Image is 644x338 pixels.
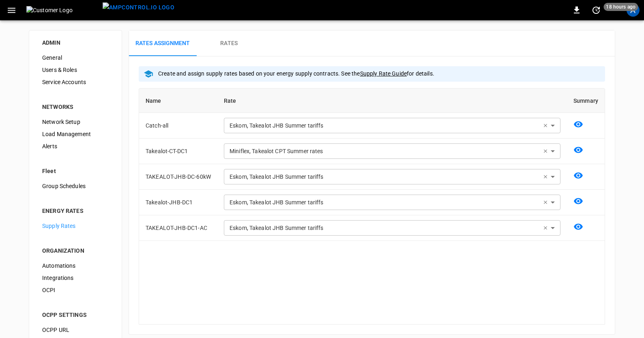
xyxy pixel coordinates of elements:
[26,6,99,14] img: Customer Logo
[42,66,109,74] span: Users & Roles
[36,260,115,272] div: Automations
[36,140,115,152] div: Alerts
[42,167,109,175] div: Fleet
[36,128,115,140] div: Load Management
[42,78,109,87] span: Service Accounts
[36,180,115,192] div: Group Schedules
[36,220,115,232] div: Supply Rates
[42,274,109,282] span: Integrations
[42,39,109,47] div: ADMIN
[139,164,217,190] td: TAKEALOT-JHB-DC-60kW
[42,54,109,62] span: General
[42,262,109,270] span: Automations
[139,139,217,164] td: Takealot-CT-DC1
[42,118,109,126] span: Network Setup
[42,207,109,215] div: ENERGY RATES
[139,215,217,241] td: TAKEALOT-JHB-DC1-AC
[36,272,115,284] div: Integrations
[135,39,190,48] h6: Rates Assignment
[139,190,217,215] td: Takealot-JHB-DC1
[42,130,109,139] span: Load Management
[36,284,115,296] div: OCPI
[224,195,539,210] div: Eskom, Takealot JHB Summer tariffs
[217,89,567,113] th: Rate
[360,70,407,77] a: Supply Rate Guide
[220,39,238,48] h6: Rates
[42,182,109,191] span: Group Schedules
[224,220,539,236] div: Eskom, Takealot JHB Summer tariffs
[224,118,539,133] div: Eskom, Takealot JHB Summer tariffs
[224,169,539,184] div: Eskom, Takealot JHB Summer tariffs
[42,222,109,230] span: Supply Rates
[36,76,115,88] div: Service Accounts
[42,103,109,111] div: NETWORKS
[158,66,434,82] div: Create and assign supply rates based on your energy supply contracts. See the for details.
[36,64,115,76] div: Users & Roles
[36,52,115,64] div: General
[42,247,109,255] div: ORGANIZATION
[36,116,115,128] div: Network Setup
[42,286,109,295] span: OCPI
[103,2,174,13] img: ampcontrol.io logo
[567,89,605,113] th: Summary
[590,4,603,17] button: set refresh interval
[224,143,539,159] div: Miniflex, Takealot CPT Summer rates
[603,3,638,11] span: 18 hours ago
[139,113,217,139] td: Catch-all
[42,326,109,334] span: OCPP URL
[42,142,109,151] span: Alerts
[42,311,109,319] div: OCPP SETTINGS
[139,89,217,113] th: Name
[36,324,115,336] div: OCPP URL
